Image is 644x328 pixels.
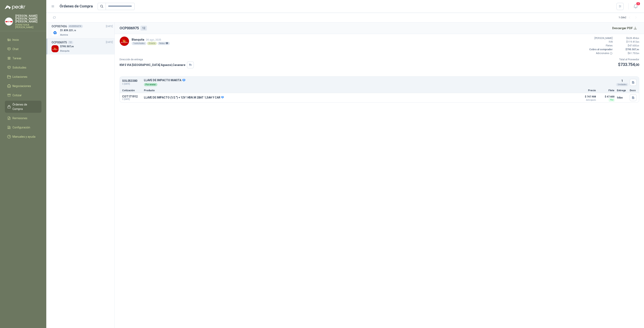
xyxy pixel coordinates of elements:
button: Descargar PDF [610,24,639,32]
span: 733.754 [620,62,639,67]
p: Entrega [617,89,627,92]
div: 1 solicitudes [132,42,146,45]
span: 795.507 [62,45,74,48]
div: Unidades [616,83,628,86]
p: $ [60,29,76,32]
span: 61.753 [629,52,639,55]
a: Tareas [5,54,41,62]
h3: OCP007436 [52,24,67,29]
span: Alumina [60,34,68,36]
div: 1 - 2 de 2 [619,14,639,21]
span: Licitaciones [12,75,27,79]
a: OCP00697512[DATE] Company Logo$795.507,86Blanquita [52,40,113,53]
p: SOL053380 [122,79,141,82]
button: 3 [632,3,639,10]
a: Manuales y ayuda [5,133,41,140]
p: Producto [144,89,573,92]
span: C: [DATE] [122,82,141,86]
p: Precio [576,89,596,92]
div: Directo [147,42,157,45]
p: COT171912 [122,95,141,98]
p: Docs [630,89,637,92]
span: Cotizar [12,93,22,97]
span: [DATE] [106,25,113,28]
span: 1.839.221 [62,29,76,32]
span: Solicitudes [12,65,26,70]
p: Cotización [122,89,141,92]
span: 795.507 [627,48,639,51]
span: Negociaciones [12,84,31,88]
p: Cobro al comprador [588,48,613,51]
img: Company Logo [52,29,59,36]
span: Manuales y ayuda [12,134,35,139]
p: $ [615,51,639,55]
p: $ [615,44,639,48]
p: $ [615,48,639,51]
span: ,86 [637,52,639,54]
span: 3 [636,2,640,6]
span: Órdenes de Compra [12,102,38,111]
h3: OCP006975 [52,40,67,45]
span: Tareas [12,56,21,60]
img: Company Logo [120,37,129,46]
a: Inicio [5,36,41,44]
div: 4500036374 [68,25,83,28]
p: $ 747.908 [576,94,596,101]
p: 5 días [617,95,627,100]
p: [PERSON_NAME] [PERSON_NAME] [PERSON_NAME] [15,14,41,23]
div: Por enviar [144,83,157,86]
a: Remisiones [5,114,41,122]
p: 1 [621,79,623,83]
span: ,00 [637,37,639,39]
a: Órdenes de Compra [5,101,41,113]
span: Anticipado [576,99,596,101]
div: 12 [68,41,73,44]
div: Flex [609,98,614,101]
span: [DATE] [106,40,113,44]
span: Chat [12,47,19,51]
p: Fletes [588,44,613,48]
p: $ [615,40,639,44]
img: Logo peakr [5,5,25,10]
a: Licitaciones [5,73,41,81]
a: Cotizar [5,91,41,99]
img: Company Logo [52,45,59,52]
span: 628.494 [628,37,639,40]
div: Notas [158,42,170,45]
p: $ [60,45,74,48]
p: LLAVE DE IMPACTO (1/2 ") + 12V 145N.M 2BAT 1,5AH Y CAR [144,96,224,99]
a: Solicitudes [5,64,41,71]
p: $ [615,36,639,40]
span: 26 ago, 2025 [146,38,161,41]
span: Remisiones [12,116,27,120]
p: [PERSON_NAME] [588,36,613,40]
p: Blanquita [132,37,170,42]
span: 47.600 [629,44,639,47]
span: Configuración [12,125,30,130]
p: KM 5 VIA [GEOGRAPHIC_DATA] Aguazul , Casanare [120,63,185,67]
span: ,16 [73,29,76,32]
span: Blanquita [60,50,69,52]
span: ,00 [635,63,639,67]
span: ,86 [636,48,639,51]
span: Inicio [12,38,19,42]
p: $ 47.600 [598,94,614,99]
p: Dirección de entrega [120,58,194,61]
p: FERRETERIA [PERSON_NAME] [15,24,41,29]
p: LLAVE DE IMPACTO MAKITA [144,79,614,82]
div: 12 [140,26,147,31]
p: IVA [588,40,613,44]
img: Company Logo [5,18,13,25]
span: ,00 [637,45,639,47]
h1: Órdenes de Compra [60,3,93,9]
h2: OCP006975 [120,25,139,31]
span: 119.413 [628,40,639,43]
p: Flete [598,89,614,92]
a: OCP0074364500036374[DATE] Company Logo$1.839.221,16Alumina [52,24,113,37]
a: Chat [5,45,41,53]
a: Negociaciones [5,82,41,90]
span: ,86 [71,45,74,48]
span: ,86 [637,41,639,43]
span: C: [DATE] [122,98,141,100]
p: $ [618,61,639,68]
